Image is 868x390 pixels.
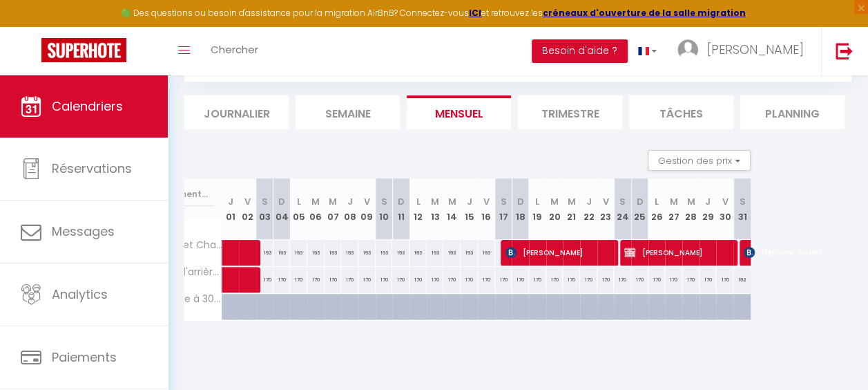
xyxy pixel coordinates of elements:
div: 170 [290,267,307,292]
th: 29 [700,178,717,240]
div: 193 [325,240,342,266]
abbr: J [347,195,353,208]
th: 31 [733,178,751,240]
abbr: L [416,195,420,208]
div: 170 [614,267,631,292]
span: Chercher [211,42,258,57]
li: Journalier [184,95,289,129]
div: 170 [392,267,409,292]
div: 193 [478,240,495,266]
th: 19 [529,178,546,240]
abbr: M [311,195,320,208]
span: Calendriers [52,98,123,115]
span: [PERSON_NAME] [707,41,804,58]
abbr: V [244,195,251,208]
div: 193 [461,240,478,266]
div: 170 [631,267,648,292]
div: 193 [290,240,307,266]
strong: créneaux d'ouverture de la salle migration [543,7,746,19]
span: [PERSON_NAME] [624,239,729,266]
span: Paiements [52,349,117,366]
div: 170 [478,267,495,292]
abbr: V [602,195,608,208]
div: 170 [358,267,376,292]
span: Analytics [52,286,108,303]
abbr: J [466,195,472,208]
abbr: M [550,195,559,208]
li: Trimestre [518,95,622,129]
span: Messages [52,223,115,240]
img: Super Booking [41,38,126,62]
div: 170 [665,267,682,292]
span: Réservations [52,160,132,177]
abbr: M [431,195,439,208]
div: 193 [427,240,444,266]
abbr: V [364,195,370,208]
div: 170 [409,267,427,292]
abbr: D [636,195,643,208]
div: 170 [648,267,666,292]
th: 28 [682,178,700,240]
abbr: S [262,195,268,208]
th: 12 [409,178,427,240]
div: 170 [461,267,478,292]
div: 193 [307,240,325,266]
abbr: D [517,195,524,208]
abbr: M [568,195,576,208]
th: 26 [648,178,666,240]
abbr: L [297,195,301,208]
abbr: S [619,195,626,208]
abbr: J [228,195,233,208]
div: 170 [495,267,512,292]
li: Planning [740,95,845,129]
div: 192 [733,267,751,292]
div: 170 [376,267,393,292]
div: 170 [325,267,342,292]
th: 11 [392,178,409,240]
a: Chercher [200,27,269,75]
th: 18 [512,178,529,240]
th: 24 [614,178,631,240]
abbr: M [670,195,678,208]
div: 170 [512,267,529,292]
th: 22 [580,178,597,240]
abbr: M [329,195,337,208]
div: 170 [427,267,444,292]
a: ICI [469,7,481,19]
div: 193 [392,240,409,266]
abbr: L [655,195,659,208]
div: 170 [597,267,615,292]
th: 09 [358,178,376,240]
abbr: D [278,195,285,208]
div: 170 [716,267,733,292]
li: Tâches [629,95,733,129]
th: 13 [427,178,444,240]
div: 193 [409,240,427,266]
abbr: L [535,195,539,208]
th: 10 [376,178,393,240]
abbr: M [686,195,695,208]
abbr: V [722,195,728,208]
button: Ouvrir le widget de chat LiveChat [11,6,52,47]
th: 16 [478,178,495,240]
abbr: J [705,195,711,208]
div: 170 [700,267,717,292]
th: 25 [631,178,648,240]
button: Gestion des prix [648,150,751,171]
th: 07 [325,178,342,240]
th: 30 [716,178,733,240]
img: ... [677,39,698,60]
abbr: D [398,195,405,208]
div: 193 [341,240,358,266]
li: Semaine [296,95,400,129]
th: 03 [256,178,273,240]
abbr: S [381,195,387,208]
div: 170 [443,267,461,292]
div: 170 [307,267,325,292]
li: Mensuel [407,95,511,129]
div: 170 [682,267,700,292]
th: 21 [563,178,580,240]
th: 20 [546,178,563,240]
th: 05 [290,178,307,240]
